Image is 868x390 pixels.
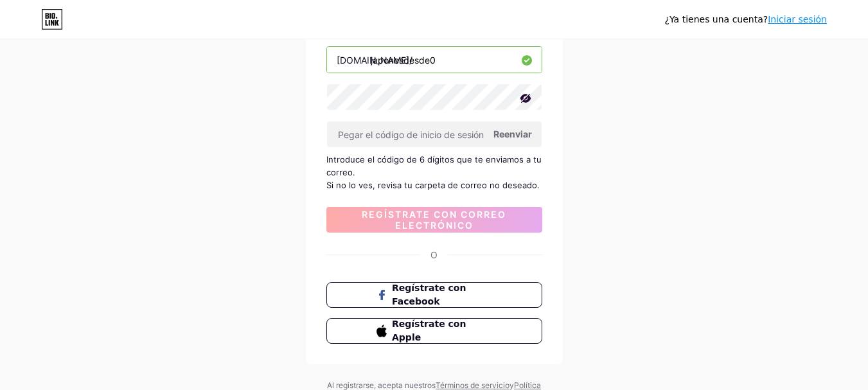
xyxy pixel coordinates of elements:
[326,180,540,190] font: Si no lo ves, revisa tu carpeta de correo no deseado.
[392,319,466,342] font: Regístrate con Apple
[493,129,532,139] font: Reenviar
[326,282,542,308] button: Regístrate con Facebook
[392,283,466,306] font: Regístrate con Facebook
[665,14,768,24] font: ¿Ya tienes una cuenta?
[326,207,542,233] button: Regístrate con correo electrónico
[768,14,827,24] a: Iniciar sesión
[509,380,514,390] font: y
[326,154,542,177] font: Introduce el código de 6 dígitos que te enviamos a tu correo.
[430,249,438,260] font: O
[337,55,412,66] font: [DOMAIN_NAME]/
[362,209,506,231] font: Regístrate con correo electrónico
[436,380,509,390] a: Términos de servicio
[327,380,436,390] font: Al registrarse, acepta nuestros
[327,121,542,147] input: Pegar el código de inicio de sesión
[326,318,542,344] button: Regístrate con Apple
[327,47,542,73] input: nombre de usuario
